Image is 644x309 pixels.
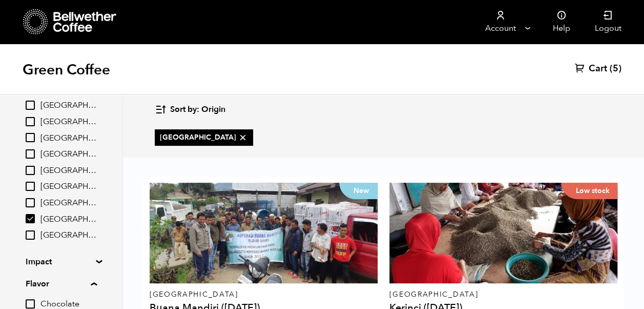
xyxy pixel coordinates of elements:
input: [GEOGRAPHIC_DATA] [26,214,35,223]
button: Sort by: Origin [155,98,225,122]
span: [GEOGRAPHIC_DATA] [40,181,97,192]
input: [GEOGRAPHIC_DATA] [26,149,35,159]
span: [GEOGRAPHIC_DATA] [40,214,97,225]
a: Cart (5) [575,63,621,75]
span: [GEOGRAPHIC_DATA] [40,198,97,209]
a: Low stock [389,183,617,283]
span: [GEOGRAPHIC_DATA] [40,165,97,177]
h1: Green Coffee [23,61,110,79]
span: [GEOGRAPHIC_DATA] [40,133,97,144]
span: (5) [610,63,621,75]
input: [GEOGRAPHIC_DATA] [26,182,35,191]
span: [GEOGRAPHIC_DATA] [40,100,97,111]
input: [GEOGRAPHIC_DATA] [26,117,35,126]
input: [GEOGRAPHIC_DATA] [26,230,35,240]
span: [GEOGRAPHIC_DATA] [40,117,97,128]
input: [GEOGRAPHIC_DATA] [26,198,35,207]
p: New [339,183,378,199]
input: Chocolate [26,299,35,308]
a: New [150,183,378,283]
input: [GEOGRAPHIC_DATA] [26,101,35,110]
span: [GEOGRAPHIC_DATA] [40,230,97,241]
p: [GEOGRAPHIC_DATA] [150,291,378,298]
p: [GEOGRAPHIC_DATA] [389,291,617,298]
p: Low stock [561,183,617,199]
span: [GEOGRAPHIC_DATA] [40,149,97,160]
span: Cart [589,63,607,75]
input: [GEOGRAPHIC_DATA] [26,133,35,142]
span: Sort by: Origin [170,104,225,115]
span: [GEOGRAPHIC_DATA] [160,132,248,143]
summary: Impact [26,256,96,268]
input: [GEOGRAPHIC_DATA] [26,166,35,175]
summary: Flavor [26,278,97,290]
